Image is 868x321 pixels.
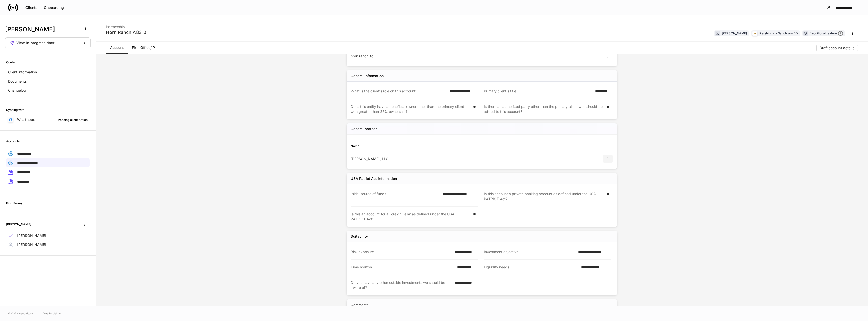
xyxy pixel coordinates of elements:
div: General information [351,73,384,78]
p: Wealthbox [17,117,35,122]
h6: Firm Forms [6,201,22,206]
p: Changelog [8,88,26,93]
span: © 2025 OneAdvisory [8,311,33,315]
div: Do you have any other outside investments we should be aware of? [351,280,452,290]
a: Changelog [6,86,90,95]
div: Initial source of funds [351,191,439,201]
a: WealthboxPending client action [6,115,90,124]
span: Unavailable with outstanding requests for information [80,137,90,146]
div: [PERSON_NAME] [722,31,747,36]
a: [PERSON_NAME] [6,231,90,240]
div: Clients [25,6,37,9]
div: USA Patriot Act information [351,176,397,181]
button: Draft account details [816,44,858,52]
div: Partnership [106,21,146,29]
div: Pershing via Sanctuary BD [759,31,798,36]
span: Unavailable with outstanding requests for information [80,199,90,208]
h3: [PERSON_NAME] [5,25,78,33]
p: Client information [8,70,37,75]
div: Onboarding [44,6,64,9]
div: Investment objective [484,249,575,254]
h6: Syncing with [6,107,24,112]
div: Draft account details [820,46,855,50]
div: Pending client action [58,117,88,122]
button: Onboarding [41,4,67,12]
div: horn ranch ltd [351,54,482,59]
button: Clients [22,4,41,12]
p: Documents [8,79,27,84]
h5: General partner [351,126,377,131]
div: Is this an account for a Foreign Bank as defined under the USA PATRIOT Act? [351,212,470,222]
a: Account [106,42,128,54]
p: [PERSON_NAME] [17,242,46,247]
h6: Accounts [6,139,20,144]
div: Primary client's title [484,89,592,94]
a: [PERSON_NAME] [6,240,90,249]
div: 1 additional feature [810,31,843,36]
div: [PERSON_NAME], LLC [351,156,482,161]
span: View in-progress draft [16,41,55,45]
div: Horn Ranch A8310 [106,29,146,35]
div: Suitability [351,234,368,239]
div: Is this account a private banking account as defined under the USA PATRIOT Act? [484,191,603,202]
h6: Content [6,60,17,65]
a: Data Disclaimer [43,311,62,315]
a: Documents [6,77,90,86]
button: View in-progress draft [5,37,91,48]
p: [PERSON_NAME] [17,233,46,238]
div: Comments [351,302,369,307]
div: Does this entity have a beneficial owner other than the primary client with greater than 25% owne... [351,104,470,114]
a: Firm Office/IP [128,42,159,54]
div: Liquidity needs [484,265,578,270]
div: Time horizon [351,265,454,270]
a: Client information [6,68,90,77]
div: Risk exposure [351,249,452,254]
h6: [PERSON_NAME] [6,222,31,227]
div: What is the client's role on this account? [351,89,447,94]
div: Name [351,144,482,149]
div: Is there an authorized party other than the primary client who should be added to this account? [484,104,603,114]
